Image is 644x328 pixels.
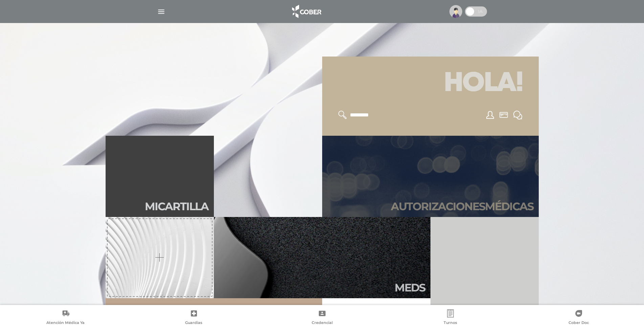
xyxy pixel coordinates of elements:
img: profile-placeholder.svg [449,5,462,18]
a: Credencial [258,309,386,327]
h2: Autori zaciones médicas [391,200,533,213]
a: Autorizacionesmédicas [322,136,539,217]
a: Micartilla [106,136,214,217]
a: Meds [214,217,430,298]
span: Credencial [312,320,333,326]
a: Atención Médica Ya [1,309,130,327]
img: logo_cober_home-white.png [288,3,324,20]
span: Atención Médica Ya [46,320,85,326]
span: Guardias [185,320,202,326]
h2: Mi car tilla [145,200,208,213]
a: Turnos [386,309,514,327]
h1: Hola! [330,65,531,103]
span: Turnos [444,320,457,326]
a: Guardias [130,309,258,327]
h2: Meds [395,281,425,294]
a: Cober Doc [514,309,643,327]
img: Cober_menu-lines-white.svg [157,7,165,16]
span: Cober Doc [569,320,589,326]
